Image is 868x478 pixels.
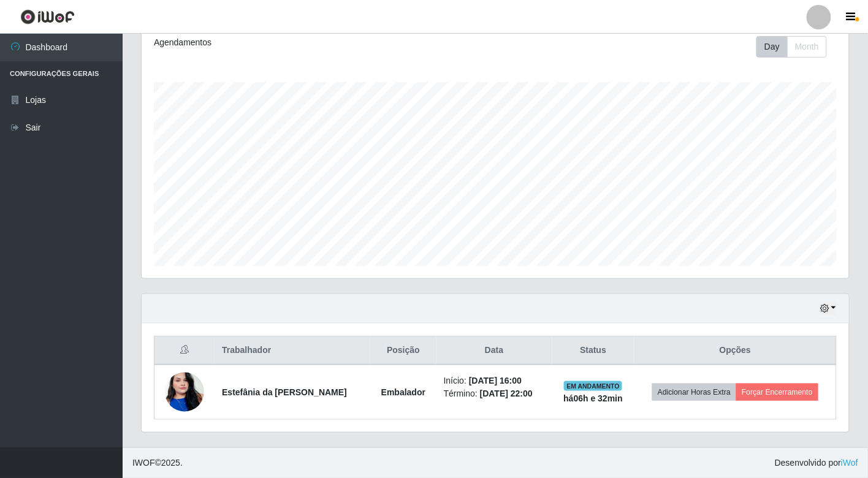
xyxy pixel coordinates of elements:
[552,336,634,365] th: Status
[564,381,622,391] span: EM ANDAMENTO
[154,36,428,49] div: Agendamentos
[132,457,183,469] span: © 2025 .
[652,384,736,401] button: Adicionar Horas Extra
[215,336,370,365] th: Trabalhador
[634,336,837,365] th: Opções
[370,336,436,365] th: Posição
[841,458,858,468] a: iWof
[775,457,858,469] span: Desenvolvido por
[563,393,623,403] strong: há 06 h e 32 min
[756,36,837,58] div: Toolbar with button groups
[132,458,155,468] span: IWOF
[787,36,827,58] button: Month
[756,36,827,58] div: First group
[736,384,818,401] button: Forçar Encerramento
[165,357,204,427] img: 1705535567021.jpeg
[756,36,788,58] button: Day
[444,387,545,400] li: Término:
[444,374,545,387] li: Início:
[20,9,75,25] img: CoreUI Logo
[436,336,552,365] th: Data
[222,387,347,397] strong: Estefânia da [PERSON_NAME]
[480,389,533,398] time: [DATE] 22:00
[381,387,425,397] strong: Embalador
[469,376,522,385] time: [DATE] 16:00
